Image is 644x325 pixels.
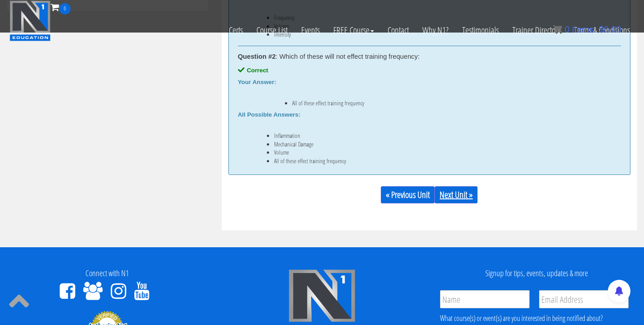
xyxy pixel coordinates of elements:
[274,141,603,148] li: Mechanical Damage
[599,24,621,34] bdi: 0.00
[436,269,637,278] h4: Signup for tips, events, updates & more
[238,67,621,74] div: Correct
[553,25,562,34] img: icon11.png
[7,269,208,278] h4: Connect with N1
[327,14,381,46] a: FREE Course
[553,24,621,34] a: 0 items: $0.00
[381,14,416,46] a: Contact
[539,290,629,308] input: Email Address
[435,186,478,203] a: Next Unit »
[274,149,603,156] li: Volume
[564,24,569,34] span: 0
[238,79,276,85] b: Your Answer:
[250,14,294,46] a: Course List
[274,132,603,139] li: Inflammation
[51,1,71,13] a: 0
[599,24,604,34] span: $
[455,14,506,46] a: Testimonials
[238,53,621,60] div: : Which of these will not effect training frequency:
[238,111,301,118] b: All Possible Answers:
[440,313,629,324] div: What course(s) or event(s) are you interested in being notified about?
[416,14,455,46] a: Why N1?
[222,14,250,46] a: Certs
[274,157,603,165] li: All of these effect training frequency
[294,14,327,46] a: Events
[572,24,596,34] span: items:
[440,290,530,308] input: Name
[59,3,71,14] span: 0
[381,186,435,203] a: « Previous Unit
[292,99,603,107] li: All of these effect training frequency
[9,0,51,41] img: n1-education
[506,14,567,46] a: Trainer Directory
[567,14,637,46] a: Terms & Conditions
[238,53,276,60] strong: Question #2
